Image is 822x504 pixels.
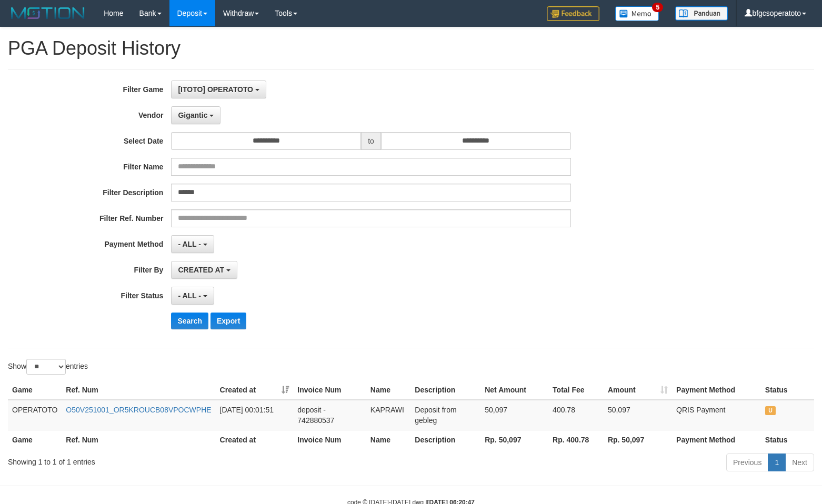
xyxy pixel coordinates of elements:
[604,400,672,430] td: 50,097
[765,406,776,415] span: UNPAID
[216,380,294,400] th: Created at: activate to sort column ascending
[8,430,62,449] th: Game
[675,6,728,21] img: panduan.png
[410,430,480,449] th: Description
[366,430,410,449] th: Name
[480,400,548,430] td: 50,097
[178,240,201,248] span: - ALL -
[548,430,604,449] th: Rp. 400.78
[171,261,237,279] button: CREATED AT
[761,380,814,400] th: Status
[293,430,366,449] th: Invoice Num
[604,430,672,449] th: Rp. 50,097
[178,85,253,94] span: [ITOTO] OPERATOTO
[62,380,215,400] th: Ref. Num
[62,430,215,449] th: Ref. Num
[171,80,266,98] button: [ITOTO] OPERATOTO
[548,400,604,430] td: 400.78
[361,132,381,150] span: to
[178,291,201,300] span: - ALL -
[66,406,211,414] a: O50V251001_OR5KROUCB08VPOCWPHE
[171,106,220,124] button: Gigantic
[672,380,761,400] th: Payment Method
[652,3,663,12] span: 5
[8,359,88,375] label: Show entries
[672,430,761,449] th: Payment Method
[480,430,548,449] th: Rp. 50,097
[548,380,604,400] th: Total Fee
[178,111,207,119] span: Gigantic
[410,400,480,430] td: Deposit from gebleg
[8,5,88,21] img: MOTION_logo.png
[768,453,786,471] a: 1
[366,380,410,400] th: Name
[216,430,294,449] th: Created at
[726,453,768,471] a: Previous
[366,400,410,430] td: KAPRAWI
[615,6,659,21] img: Button%20Memo.svg
[761,430,814,449] th: Status
[604,380,672,400] th: Amount: activate to sort column ascending
[8,380,62,400] th: Game
[171,235,214,253] button: - ALL -
[8,452,335,467] div: Showing 1 to 1 of 1 entries
[410,380,480,400] th: Description
[26,359,66,375] select: Showentries
[293,380,366,400] th: Invoice Num
[216,400,294,430] td: [DATE] 00:01:51
[480,380,548,400] th: Net Amount
[210,313,246,329] button: Export
[171,313,208,329] button: Search
[672,400,761,430] td: QRIS Payment
[8,400,62,430] td: OPERATOTO
[8,38,814,59] h1: PGA Deposit History
[785,453,814,471] a: Next
[547,6,599,21] img: Feedback.jpg
[178,266,224,274] span: CREATED AT
[171,287,214,305] button: - ALL -
[293,400,366,430] td: deposit - 742880537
